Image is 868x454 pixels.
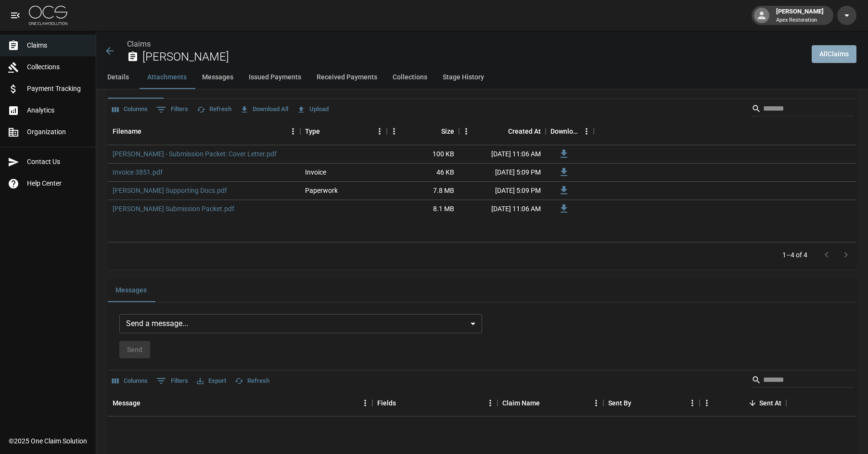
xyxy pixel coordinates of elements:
span: Help Center [27,178,88,189]
div: Message [108,390,372,416]
button: Sort [396,396,409,410]
a: [PERSON_NAME] Supporting Docs.pdf [113,186,227,195]
h2: [PERSON_NAME] [142,50,804,64]
nav: breadcrumb [127,38,804,50]
button: Menu [372,124,387,139]
div: Fields [372,390,498,416]
div: Created At [508,118,541,145]
div: Claim Name [498,390,603,416]
div: [DATE] 11:06 AM [459,145,546,164]
span: Payment Tracking [27,84,88,94]
button: Menu [459,124,473,139]
button: Menu [387,124,401,139]
span: Claims [27,40,88,50]
button: Issued Payments [241,66,309,89]
button: Attachments [140,66,194,89]
button: Select columns [110,374,150,389]
button: Menu [685,396,700,410]
span: Analytics [27,105,88,115]
a: [PERSON_NAME] - Submission Packet: Cover Letter.pdf [113,149,277,159]
button: Received Payments [309,66,385,89]
button: Export [194,374,229,389]
div: Size [387,118,459,145]
div: Sent At [700,390,786,416]
div: Sent At [759,390,781,416]
button: Menu [579,124,594,139]
button: Show filters [154,373,191,389]
span: Collections [27,62,88,72]
button: Refresh [194,102,234,117]
div: Filename [108,118,300,145]
div: Size [441,118,454,145]
button: Download All [238,102,291,117]
button: Menu [589,396,603,410]
div: [PERSON_NAME] [772,7,828,24]
div: Type [300,118,387,145]
a: AllClaims [812,45,856,63]
div: [DATE] 5:09 PM [459,164,546,182]
div: 8.1 MB [387,200,459,218]
span: Organization [27,127,88,137]
button: Menu [358,396,372,410]
button: Menu [483,396,498,410]
button: open drawer [6,6,25,25]
button: Menu [700,396,714,410]
div: Search [752,372,855,390]
div: Type [305,118,320,145]
button: Messages [108,279,154,302]
button: Sort [140,396,154,410]
button: Sort [746,396,759,410]
button: Upload [294,102,331,117]
div: Invoice [305,167,326,177]
div: 100 KB [387,145,459,164]
button: Messages [194,66,241,89]
button: Show filters [154,102,191,117]
div: Sent By [603,390,700,416]
div: Search [752,101,855,118]
a: [PERSON_NAME] Submission Packet.pdf [113,204,234,214]
div: anchor tabs [96,66,868,89]
img: ocs-logo-white-transparent.png [29,6,67,25]
div: Send a message... [119,314,482,333]
button: Refresh [232,374,272,389]
p: Apex Restoration [776,16,824,25]
div: Sent By [608,390,631,416]
div: Filename [113,118,141,145]
button: Sort [631,396,645,410]
button: Menu [286,124,300,139]
button: Stage History [435,66,492,89]
button: Select columns [110,102,150,117]
div: related-list tabs [108,279,856,302]
div: Claim Name [502,390,540,416]
button: Collections [385,66,435,89]
p: 1–4 of 4 [782,250,807,260]
div: [DATE] 11:06 AM [459,200,546,218]
div: Fields [377,390,396,416]
span: Contact Us [27,157,88,167]
button: Details [96,66,140,89]
div: Paperwork [305,186,338,195]
div: © 2025 One Claim Solution [9,436,87,446]
div: Created At [459,118,546,145]
div: 7.8 MB [387,182,459,200]
div: Download [550,118,579,145]
div: Download [546,118,594,145]
a: Claims [127,39,151,49]
div: Message [113,390,140,416]
div: [DATE] 5:09 PM [459,182,546,200]
button: Sort [540,396,553,410]
div: 46 KB [387,164,459,182]
a: Invoice 3851.pdf [113,167,163,177]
